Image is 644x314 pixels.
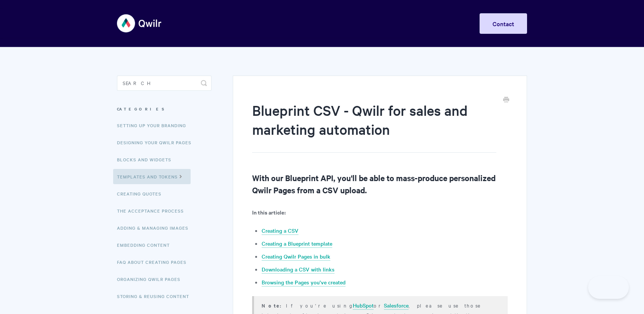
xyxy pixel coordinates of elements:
[117,237,175,252] a: Embedding Content
[117,102,212,116] h3: Categories
[384,301,409,310] a: Salesforce
[117,271,186,287] a: Organizing Qwilr Pages
[117,76,212,91] input: Search
[503,96,509,104] a: Print this Article
[480,13,527,34] a: Contact
[252,101,496,153] h1: Blueprint CSV - Qwilr for sales and marketing automation
[117,152,177,167] a: Blocks and Widgets
[117,118,192,133] a: Setting up your Branding
[252,208,286,216] strong: In this article:
[117,220,194,235] a: Adding & Managing Images
[117,135,197,150] a: Designing Your Qwilr Pages
[252,172,508,196] h2: With our Blueprint API, you'll be able to mass-produce personalized Qwilr Pages from a CSV upload.
[262,240,332,248] a: Creating a Blueprint template
[262,252,330,261] a: Creating Qwilr Pages in bulk
[262,278,346,287] a: Browsing the Pages you've created
[117,289,195,304] a: Storing & Reusing Content
[262,227,298,235] a: Creating a CSV
[117,9,162,38] img: Qwilr Help Center
[353,301,374,310] a: HubSpot
[262,302,286,309] strong: Note:
[262,265,335,274] a: Downloading a CSV with links
[113,169,191,184] a: Templates and Tokens
[117,203,189,218] a: The Acceptance Process
[588,276,629,299] iframe: Toggle Customer Support
[117,186,167,201] a: Creating Quotes
[117,254,192,270] a: FAQ About Creating Pages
